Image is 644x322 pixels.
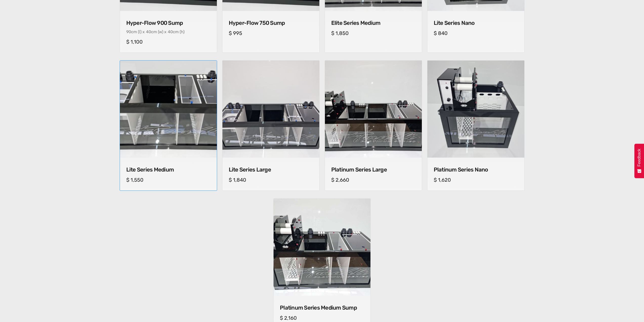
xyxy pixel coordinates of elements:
[637,149,641,166] span: Feedback
[331,177,416,183] h5: $ 2,660
[325,61,422,158] img: Platinum Series Large
[126,29,131,34] div: 90
[131,29,145,34] div: cm (l) x
[173,29,184,34] div: cm (h)
[118,59,218,159] img: Lite Series Medium
[126,39,211,45] h5: $ 1,100
[126,177,211,183] h5: $ 1,550
[146,29,151,34] div: 40
[331,30,416,36] h5: $ 1,850
[222,60,320,191] a: Lite Series LargeLite Series LargeLite Series Large$ 1,840
[634,144,644,178] button: Feedback - Show survey
[427,61,524,158] img: Platinum Series Nano
[126,20,211,26] h4: Hyper-Flow 900 Sump
[229,177,313,183] h5: $ 1,840
[280,315,364,321] h5: $ 2,160
[229,166,313,173] h4: Lite Series Large
[274,199,370,296] img: Platinum Series Medium Sump
[331,20,416,26] h4: Elite Series Medium
[126,166,211,173] h4: Lite Series Medium
[280,305,364,311] h4: Platinum Series Medium Sump
[434,20,518,26] h4: Lite Series Nano
[325,60,422,191] a: Platinum Series LargePlatinum Series LargePlatinum Series Large$ 2,660
[229,20,313,26] h4: Hyper-Flow 750 Sump
[331,166,416,173] h4: Platinum Series Large
[222,61,319,158] img: Lite Series Large
[434,30,518,36] h5: $ 840
[427,60,525,191] a: Platinum Series NanoPlatinum Series NanoPlatinum Series Nano$ 1,620
[151,29,167,34] div: cm (w) x
[168,29,173,34] div: 40
[434,177,518,183] h5: $ 1,620
[229,30,313,36] h5: $ 995
[120,60,217,191] a: Lite Series MediumLite Series MediumLite Series Medium$ 1,550
[434,166,518,173] h4: Platinum Series Nano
